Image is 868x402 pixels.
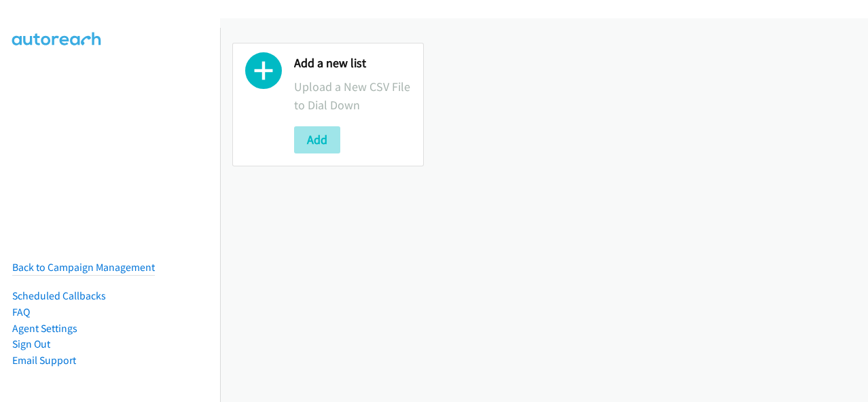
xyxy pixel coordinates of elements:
p: Upload a New CSV File to Dial Down [294,77,411,114]
a: Agent Settings [12,322,77,335]
a: Sign Out [12,337,50,350]
a: Scheduled Callbacks [12,289,106,302]
a: Back to Campaign Management [12,261,155,274]
h2: Add a new list [294,56,411,71]
a: FAQ [12,306,30,318]
a: Email Support [12,354,76,367]
button: Add [294,126,340,153]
